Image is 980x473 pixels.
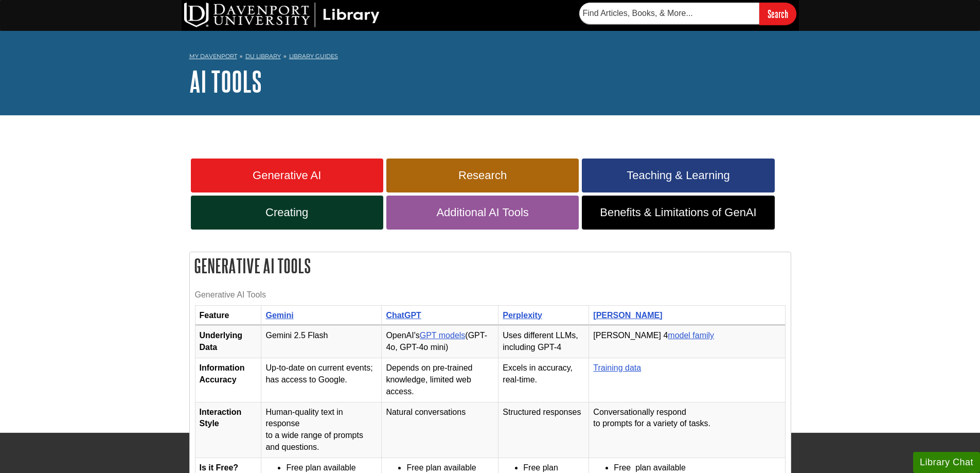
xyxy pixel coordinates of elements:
[261,326,382,358] td: Gemini 2.5 Flash
[913,452,980,473] button: Library Chat
[593,407,780,430] p: Conversationally respond to prompts for a variety of tasks.
[261,358,382,402] td: Up-to-date on current events; has access to Google.
[195,305,261,326] th: Feature
[498,326,589,358] td: Uses different LLMs, including GPT-4
[498,402,589,458] td: Structured responses
[593,363,641,372] a: Training data
[589,326,785,358] td: [PERSON_NAME] 4
[191,159,383,192] a: Generative AI
[382,358,498,402] td: Depends on pre-trained knowledge, limited web access.
[579,3,759,24] input: Find Articles, Books, & More...
[200,408,242,428] strong: Interaction Style
[503,311,542,320] a: Perplexity
[189,66,791,97] h1: AI Tools
[386,196,579,230] a: Additional AI Tools
[261,402,382,458] td: Human-quality text in response to a wide range of prompts and questions.
[199,206,376,219] span: Creating
[265,311,293,320] a: Gemini
[200,363,245,384] strong: Information Accuracy
[245,52,281,60] a: DU Library
[394,206,571,219] span: Additional AI Tools
[582,159,774,192] a: Teaching & Learning
[200,463,239,472] strong: Is it Free?
[195,285,786,305] caption: Generative AI Tools
[382,326,498,358] td: OpenAI's (GPT-4o, GPT-4o mini)
[498,358,589,402] td: Excels in accuracy, real-time.
[199,169,376,182] span: Generative AI
[184,3,380,27] img: DU Library
[191,196,383,230] a: Creating
[590,206,767,219] span: Benefits & Limitations of GenAI
[190,252,791,279] h2: Generative AI Tools
[590,169,767,182] span: Teaching & Learning
[579,3,796,25] form: Searches DU Library's articles, books, and more
[189,49,791,66] nav: breadcrumb
[200,331,243,352] strong: Underlying Data
[593,311,662,320] a: [PERSON_NAME]
[189,52,237,61] a: My Davenport
[386,311,421,320] a: ChatGPT
[668,331,714,340] a: model family
[386,159,579,192] a: Research
[420,331,466,340] a: GPT models
[759,3,796,25] input: Search
[582,196,774,230] a: Benefits & Limitations of GenAI
[382,402,498,458] td: Natural conversations
[289,52,338,60] a: Library Guides
[394,169,571,182] span: Research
